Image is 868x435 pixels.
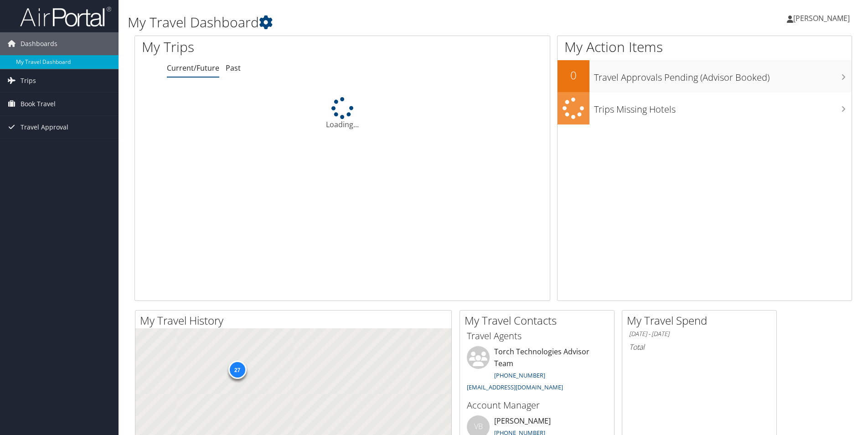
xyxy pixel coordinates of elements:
[135,97,550,130] div: Loading...
[629,342,770,352] h6: Total
[128,13,615,32] h1: My Travel Dashboard
[21,32,57,55] span: Dashboards
[21,116,68,139] span: Travel Approval
[226,63,241,73] a: Past
[627,313,776,328] h2: My Travel Spend
[494,371,545,379] a: [PHONE_NUMBER]
[142,37,370,57] h1: My Trips
[558,67,589,83] h2: 0
[558,60,852,92] a: 0Travel Approvals Pending (Advisor Booked)
[629,330,770,338] h6: [DATE] - [DATE]
[594,67,852,84] h3: Travel Approvals Pending (Advisor Booked)
[20,6,111,27] img: airportal-logo.png
[558,37,852,57] h1: My Action Items
[228,361,246,379] div: 27
[167,63,219,73] a: Current/Future
[465,313,614,328] h2: My Travel Contacts
[558,92,852,124] a: Trips Missing Hotels
[467,399,607,412] h3: Account Manager
[140,313,451,328] h2: My Travel History
[21,93,56,115] span: Book Travel
[462,346,612,395] li: Torch Technologies Advisor Team
[787,5,859,32] a: [PERSON_NAME]
[21,69,36,92] span: Trips
[467,330,607,342] h3: Travel Agents
[594,98,852,116] h3: Trips Missing Hotels
[467,383,563,391] a: [EMAIL_ADDRESS][DOMAIN_NAME]
[793,13,850,23] span: [PERSON_NAME]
